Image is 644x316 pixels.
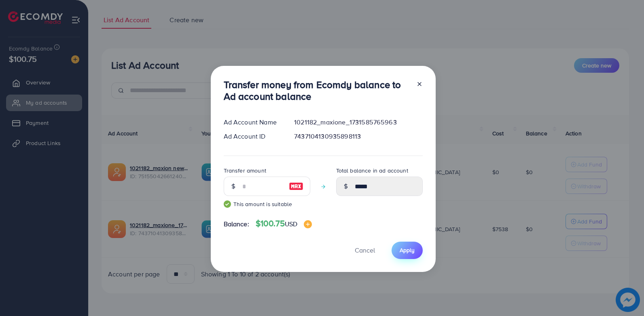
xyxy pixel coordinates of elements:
[217,118,288,127] div: Ad Account Name
[355,246,375,255] span: Cancel
[288,132,429,141] div: 7437104130935898113
[289,181,303,191] img: image
[345,242,385,259] button: Cancel
[224,166,266,175] label: Transfer amount
[336,166,408,175] label: Total balance in ad account
[217,132,288,141] div: Ad Account ID
[285,219,297,228] span: USD
[224,219,249,229] span: Balance:
[392,242,423,259] button: Apply
[288,118,429,127] div: 1021182_maxione_1731585765963
[224,200,231,208] img: guide
[224,200,310,208] small: This amount is suitable
[224,79,410,102] h3: Transfer money from Ecomdy balance to Ad account balance
[400,246,415,254] span: Apply
[256,219,312,229] h4: $100.75
[304,220,312,228] img: image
